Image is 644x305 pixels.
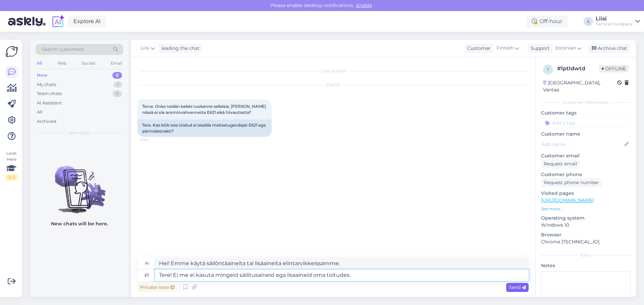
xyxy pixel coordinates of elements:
div: 1 [114,81,122,88]
span: Estonian [555,45,576,52]
div: Chat started [138,68,529,74]
div: [DATE] [138,82,529,88]
div: 0 [112,90,122,97]
span: Offline [599,65,629,72]
div: leading the chat [159,45,200,52]
input: Add name [541,141,623,148]
div: L [584,17,593,26]
div: Team chats [37,90,62,97]
p: Operating system [541,215,631,222]
p: Visited pages [541,190,631,197]
div: Archive chat [588,44,630,53]
span: 1 [547,67,549,72]
div: Private note [138,283,177,292]
input: Add a tag [541,118,631,128]
div: Tactical Foodpack [596,21,633,27]
img: explore-ai [51,14,65,28]
div: Look Here [5,150,17,180]
p: Customer name [541,131,631,138]
a: LiisiTactical Foodpack [596,16,640,27]
div: New [37,72,47,79]
p: Customer phone [541,171,631,178]
div: Request email [541,159,580,168]
img: No chats [30,154,129,214]
div: [GEOGRAPHIC_DATA], Vantaa [543,79,617,93]
p: New chats will be here. [51,220,108,227]
span: Liisi [141,45,150,52]
span: Terve. Onko teidän kaikki ruokanne sellaisia, [PERSON_NAME] niissä ei ole arominvahvennetta E621 ... [142,104,267,115]
span: Send [509,284,526,290]
span: New chats [69,130,90,136]
span: 12:50 [140,137,165,142]
div: My chats [37,81,56,88]
p: See more ... [541,206,631,212]
div: # 1ptldwtd [557,65,599,73]
span: Search customers [42,46,84,53]
p: Customer tags [541,109,631,117]
div: 2 / 3 [5,174,17,180]
div: Support [528,45,550,52]
div: 0 [112,72,122,79]
div: fi [145,258,149,269]
div: Request phone number [541,178,602,187]
textarea: Tere! Ei me ei kasuta mingeid säilitusaineid ega lisaaineid oma toitudes. [155,270,529,281]
div: Customer [465,45,491,52]
a: Explore AI [68,16,106,27]
p: Chrome [TECHNICAL_ID] [541,238,631,245]
div: et [145,270,149,281]
div: Socials [80,59,97,68]
div: Off-hour [526,15,568,27]
div: Customer information [541,99,631,105]
div: AI Assistant [37,100,62,106]
p: Browser [541,231,631,238]
span: Finnish [496,45,514,52]
div: Email [109,59,123,68]
div: Web [56,59,68,68]
div: Tere. Kas kõik teie toidud ei sisalda maitsetugevdajat E621 ega pärmiekstrakti? [138,120,272,137]
p: Customer email [541,152,631,159]
div: All [36,59,43,68]
div: All [37,109,43,116]
textarea: Hei! Emme käytä säilöntäaineita tai lisäaineita elintarvikkeissamme. [155,258,529,269]
p: Notes [541,262,631,269]
div: Extra [541,252,631,258]
img: Askly Logo [5,45,18,58]
a: [URL][DOMAIN_NAME] [541,197,594,203]
p: Windows 10 [541,222,631,229]
div: Archived [37,118,56,125]
div: Liisi [596,16,633,21]
span: Enable [354,2,374,8]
